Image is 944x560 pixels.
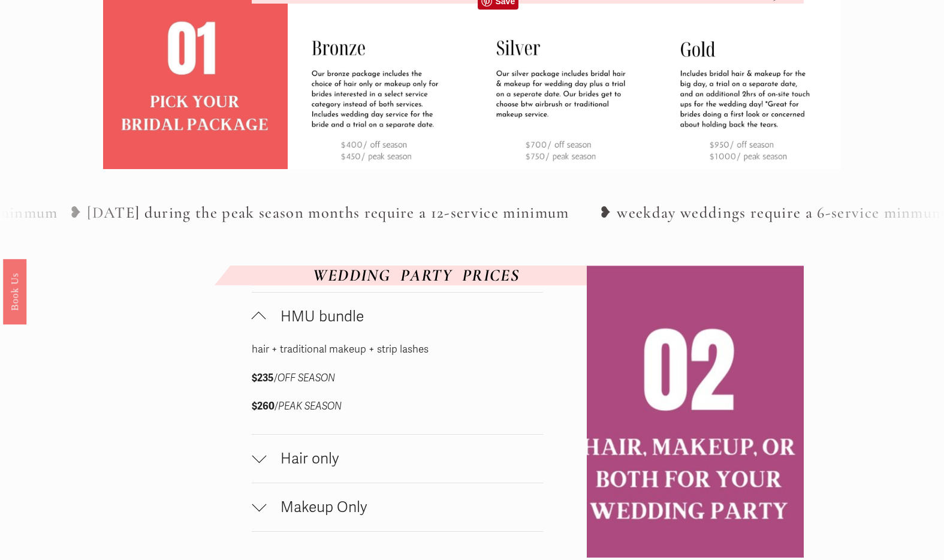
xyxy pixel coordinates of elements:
[252,369,456,388] p: /
[266,308,543,326] span: HMU bundle
[252,372,274,384] strong: $235
[252,341,543,434] div: HMU bundle
[266,450,543,468] span: Hair only
[252,341,456,359] p: hair + traditional makeup + strip lashes
[252,435,543,483] button: Hair only
[252,400,275,413] strong: $260
[266,498,543,516] span: Makeup Only
[252,293,543,341] button: HMU bundle
[313,265,519,285] em: WEDDING PARTY PRICES
[252,483,543,531] button: Makeup Only
[3,259,26,324] a: Book Us
[278,372,335,384] em: OFF SEASON
[252,398,456,416] p: /
[278,400,342,413] em: PEAK SEASON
